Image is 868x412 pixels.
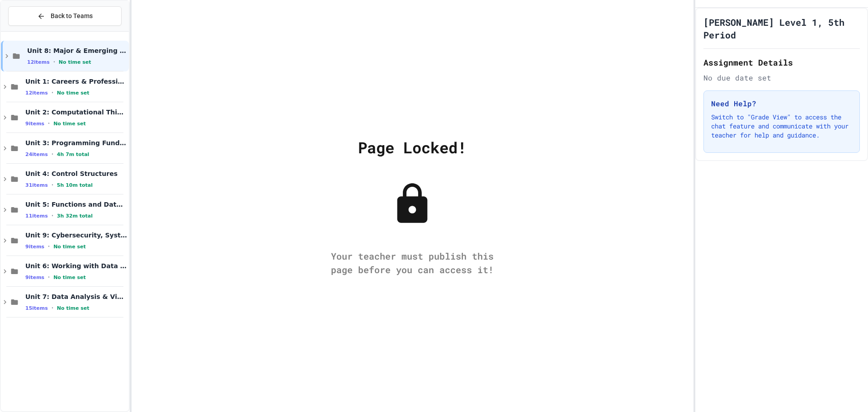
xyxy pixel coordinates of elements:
span: • [52,304,53,312]
span: No time set [53,121,86,127]
h3: Need Help? [711,98,852,109]
span: • [52,151,53,158]
span: 24 items [25,152,48,157]
span: No time set [57,305,90,311]
div: No due date set [703,72,860,83]
span: 15 items [25,305,48,311]
span: 9 items [25,121,44,127]
span: Unit 3: Programming Fundamentals [25,139,127,147]
span: No time set [59,59,91,65]
span: 12 items [25,90,48,96]
span: No time set [53,275,86,280]
span: Back to Teams [51,11,93,21]
span: 5h 10m total [57,182,93,188]
span: No time set [53,244,86,250]
span: • [52,212,53,219]
span: Unit 9: Cybersecurity, Systems & Networking [25,231,127,239]
span: 9 items [25,244,44,250]
span: • [48,274,50,281]
span: Unit 8: Major & Emerging Technologies [27,47,127,55]
span: 9 items [25,275,44,280]
span: • [48,120,50,127]
span: • [52,89,53,96]
span: • [53,58,55,66]
div: Your teacher must publish this page before you can access it! [322,249,503,276]
span: Unit 4: Control Structures [25,170,127,178]
h2: Assignment Details [703,56,860,69]
span: Unit 2: Computational Thinking & Problem-Solving [25,108,127,116]
span: Unit 5: Functions and Data Structures [25,200,127,208]
span: Unit 6: Working with Data & Files [25,262,127,270]
span: 3h 32m total [57,213,93,219]
span: • [48,243,50,250]
button: Back to Teams [8,6,122,26]
p: Switch to "Grade View" to access the chat feature and communicate with your teacher for help and ... [711,113,852,140]
span: • [52,181,53,189]
h1: [PERSON_NAME] Level 1, 5th Period [703,16,860,41]
span: No time set [57,90,90,96]
span: 11 items [25,213,48,219]
span: 4h 7m total [57,152,90,157]
span: 12 items [27,59,50,65]
span: 31 items [25,182,48,188]
span: Unit 7: Data Analysis & Visualization [25,293,127,301]
div: Page Locked! [358,136,467,159]
span: Unit 1: Careers & Professionalism [25,77,127,85]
